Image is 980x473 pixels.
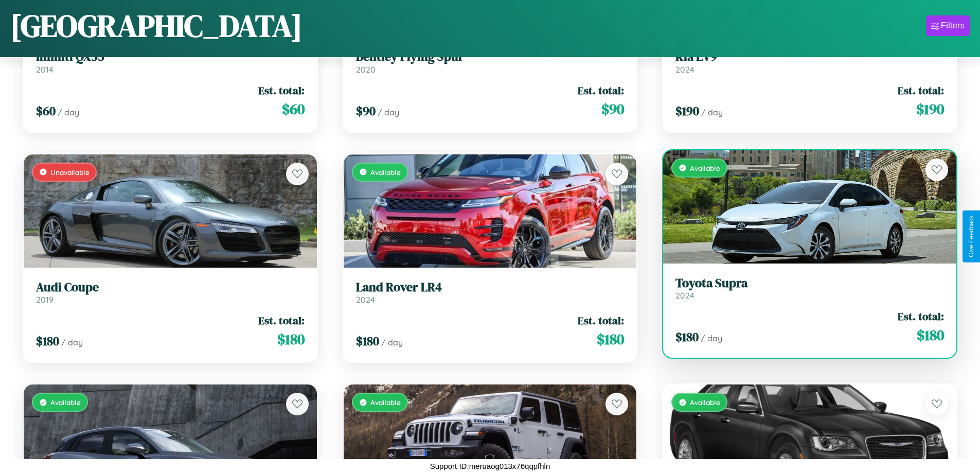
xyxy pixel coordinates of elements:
span: / day [701,333,722,343]
span: $ 190 [675,102,699,119]
span: Available [370,398,401,407]
span: / day [61,337,83,347]
span: 2024 [675,290,694,301]
a: Infiniti QX552014 [36,49,305,75]
span: $ 180 [675,328,699,345]
a: Kia EV92024 [675,49,944,75]
span: 2024 [675,64,694,75]
span: $ 180 [597,329,624,349]
div: Give Feedback [968,216,975,257]
h3: Kia EV9 [675,49,944,64]
span: $ 90 [356,102,376,119]
h3: Land Rover LR4 [356,280,625,295]
span: Available [690,164,720,172]
span: Est. total: [578,313,624,328]
a: Bentley Flying Spur2020 [356,49,625,75]
span: Est. total: [258,313,305,328]
span: $ 60 [36,102,56,119]
span: / day [378,107,399,117]
a: Land Rover LR42024 [356,280,625,305]
span: Unavailable [50,168,90,177]
a: Audi Coupe2019 [36,280,305,305]
span: $ 180 [277,329,305,349]
span: Est. total: [898,309,944,324]
h3: Audi Coupe [36,280,305,295]
div: Filters [941,21,965,31]
button: Filters [926,15,970,36]
span: Est. total: [258,83,305,98]
span: $ 180 [356,332,379,349]
span: Available [50,398,81,407]
span: 2020 [356,64,376,75]
h3: Bentley Flying Spur [356,49,625,64]
a: Toyota Supra2024 [675,276,944,301]
span: 2019 [36,294,54,305]
span: / day [381,337,403,347]
span: / day [58,107,79,117]
h3: Infiniti QX55 [36,49,305,64]
span: Est. total: [578,83,624,98]
span: $ 60 [282,99,305,119]
span: / day [701,107,723,117]
span: Available [370,168,401,177]
span: $ 190 [916,99,944,119]
h3: Toyota Supra [675,276,944,291]
span: 2014 [36,64,54,75]
span: $ 180 [36,332,59,349]
p: Support ID: meruaog013x76qqpfhln [430,459,550,473]
span: Available [690,398,720,407]
span: Est. total: [898,83,944,98]
h1: [GEOGRAPHIC_DATA] [10,5,302,47]
span: $ 180 [917,325,944,345]
span: 2024 [356,294,375,305]
span: $ 90 [601,99,624,119]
